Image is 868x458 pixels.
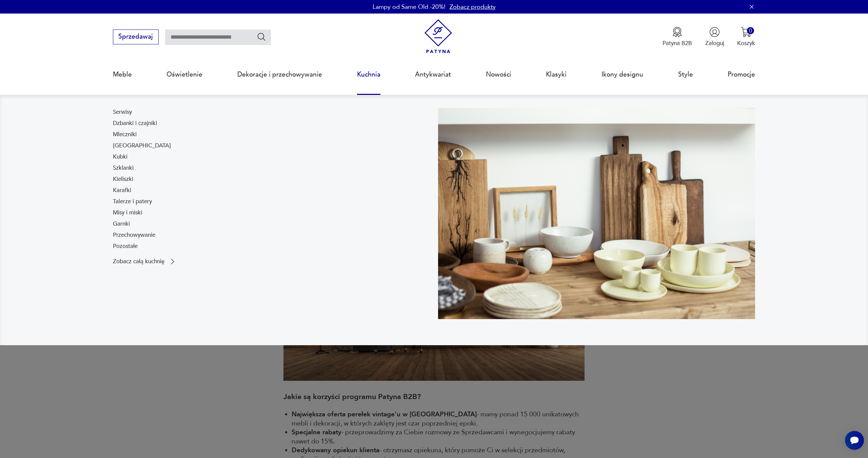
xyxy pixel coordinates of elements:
iframe: Smartsupp widget button [845,431,864,450]
p: Koszyk [737,39,755,47]
a: Antykwariat [415,59,451,90]
a: Zobacz produkty [450,3,496,11]
a: Misy i miski [113,209,142,217]
a: Meble [113,59,132,90]
a: Talerze i patery [113,197,152,206]
img: Ikona medalu [672,27,683,37]
a: Zobacz całą kuchnię [113,257,177,266]
a: Kieliszki [113,175,133,183]
a: Sprzedawaj [113,35,159,40]
a: Nowości [486,59,511,90]
a: Szklanki [113,164,134,172]
a: Przechowywanie [113,231,155,239]
img: Ikona koszyka [741,27,751,37]
a: Ikony designu [601,59,643,90]
a: Serwisy [113,108,132,116]
img: Patyna - sklep z meblami i dekoracjami vintage [421,19,455,54]
div: 0 [747,27,754,34]
a: Pozostałe [113,242,138,250]
button: Sprzedawaj [113,29,159,44]
a: [GEOGRAPHIC_DATA] [113,142,171,150]
p: Lampy od Same Old -20%! [373,3,446,11]
a: Garnki [113,220,130,228]
a: Dekoracje i przechowywanie [237,59,322,90]
button: Patyna B2B [663,27,692,47]
a: Mleczniki [113,130,137,139]
a: Dzbanki i czajniki [113,119,157,127]
button: Zaloguj [705,27,724,47]
img: Ikonka użytkownika [709,27,720,37]
p: Patyna B2B [663,39,692,47]
a: Kuchnia [357,59,380,90]
a: Style [678,59,693,90]
a: Kubki [113,153,127,161]
button: Szukaj [257,32,267,42]
a: Karafki [113,186,131,194]
a: Oświetlenie [166,59,202,90]
p: Zobacz całą kuchnię [113,259,164,264]
a: Klasyki [546,59,567,90]
a: Promocje [728,59,755,90]
a: Ikona medaluPatyna B2B [663,27,692,47]
button: 0Koszyk [737,27,755,47]
p: Zaloguj [705,39,724,47]
img: b2f6bfe4a34d2e674d92badc23dc4074.jpg [438,108,755,319]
